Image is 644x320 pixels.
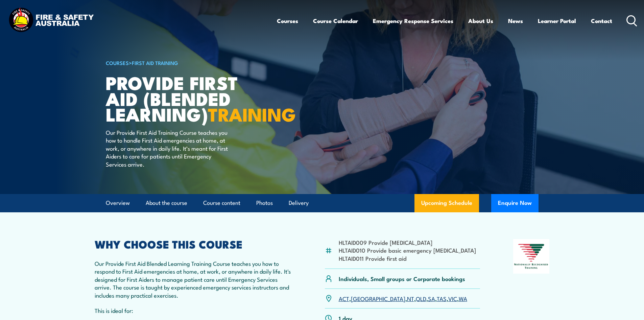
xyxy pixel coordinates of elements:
[459,294,467,302] a: WA
[146,194,187,212] a: About the course
[351,294,405,302] a: [GEOGRAPHIC_DATA]
[416,294,426,302] a: QLD
[591,12,612,30] a: Contact
[277,12,298,30] a: Courses
[203,194,240,212] a: Course content
[339,294,349,302] a: ACT
[339,238,476,246] li: HLTAID009 Provide [MEDICAL_DATA]
[95,259,292,299] p: Our Provide First Aid Blended Learning Training Course teaches you how to respond to First Aid em...
[106,194,130,212] a: Overview
[132,59,178,66] a: First Aid Training
[339,246,476,254] li: HLTAID010 Provide basic emergency [MEDICAL_DATA]
[106,59,273,67] h6: >
[95,306,292,314] p: This is ideal for:
[468,12,493,30] a: About Us
[339,275,465,282] p: Individuals, Small groups or Corporate bookings
[513,239,550,274] img: Nationally Recognised Training logo.
[538,12,576,30] a: Learner Portal
[106,128,229,168] p: Our Provide First Aid Training Course teaches you how to handle First Aid emergencies at home, at...
[508,12,523,30] a: News
[448,294,457,302] a: VIC
[289,194,309,212] a: Delivery
[437,294,447,302] a: TAS
[313,12,358,30] a: Course Calendar
[491,194,539,212] button: Enquire Now
[373,12,453,30] a: Emergency Response Services
[95,239,292,249] h2: WHY CHOOSE THIS COURSE
[339,254,476,262] li: HLTAID011 Provide first aid
[339,295,467,302] p: , , , , , , ,
[106,59,129,66] a: COURSES
[106,74,273,122] h1: Provide First Aid (Blended Learning)
[407,294,414,302] a: NT
[256,194,273,212] a: Photos
[208,100,296,128] strong: TRAINING
[428,294,435,302] a: SA
[414,194,479,212] a: Upcoming Schedule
